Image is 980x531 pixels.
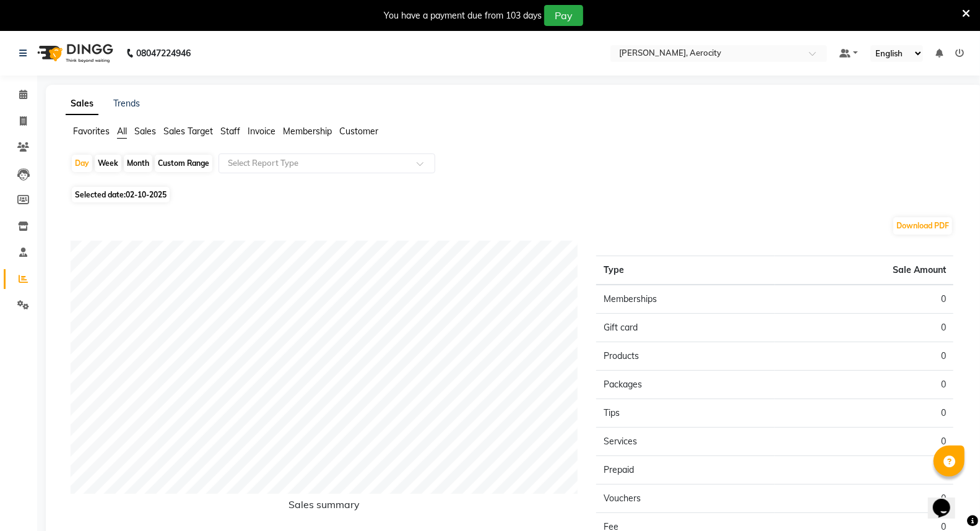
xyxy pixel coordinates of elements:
[596,456,774,485] td: Prepaid
[283,126,332,137] span: Membership
[72,155,92,172] div: Day
[544,5,583,26] button: Pay
[775,371,953,399] td: 0
[596,428,774,456] td: Services
[596,399,774,428] td: Tips
[775,256,953,285] th: Sale Amount
[220,126,240,137] span: Staff
[596,314,774,342] td: Gift card
[596,256,774,285] th: Type
[596,285,774,314] td: Memberships
[73,126,110,137] span: Favorites
[775,456,953,485] td: 0
[117,126,127,137] span: All
[596,485,774,513] td: Vouchers
[775,285,953,314] td: 0
[339,126,378,137] span: Customer
[72,187,170,202] span: Selected date:
[596,342,774,371] td: Products
[248,126,275,137] span: Invoice
[775,428,953,456] td: 0
[32,36,116,71] img: logo
[124,155,152,172] div: Month
[134,126,156,137] span: Sales
[775,314,953,342] td: 0
[136,36,191,71] b: 08047224946
[155,155,212,172] div: Custom Range
[596,371,774,399] td: Packages
[775,342,953,371] td: 0
[384,9,542,22] div: You have a payment due from 103 days
[66,93,98,115] a: Sales
[893,217,952,235] button: Download PDF
[775,399,953,428] td: 0
[163,126,213,137] span: Sales Target
[775,485,953,513] td: 0
[126,190,167,199] span: 02-10-2025
[71,499,578,516] h6: Sales summary
[95,155,121,172] div: Week
[113,98,140,109] a: Trends
[928,481,968,519] iframe: chat widget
